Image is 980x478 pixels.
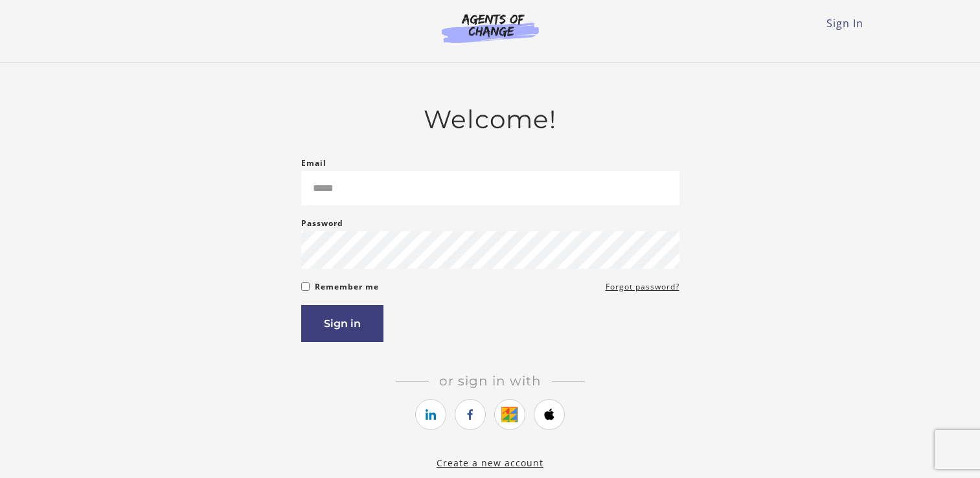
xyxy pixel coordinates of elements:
a: https://courses.thinkific.com/users/auth/google?ss%5Breferral%5D=&ss%5Buser_return_to%5D=https%3A... [494,399,525,430]
a: https://courses.thinkific.com/users/auth/apple?ss%5Breferral%5D=&ss%5Buser_return_to%5D=https%3A%... [534,399,565,430]
button: Sign in [301,305,383,342]
a: Create a new account [437,457,543,469]
h2: Welcome! [301,104,679,135]
label: Email [301,155,326,171]
img: Agents of Change Logo [428,13,553,43]
a: https://courses.thinkific.com/users/auth/linkedin?ss%5Breferral%5D=&ss%5Buser_return_to%5D=https%... [415,399,446,430]
a: Sign In [826,16,863,30]
label: Remember me [315,279,379,295]
label: Password [301,216,343,231]
a: https://courses.thinkific.com/users/auth/facebook?ss%5Breferral%5D=&ss%5Buser_return_to%5D=https%... [455,399,486,430]
a: Forgot password? [606,279,679,295]
span: Or sign in with [429,373,552,389]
